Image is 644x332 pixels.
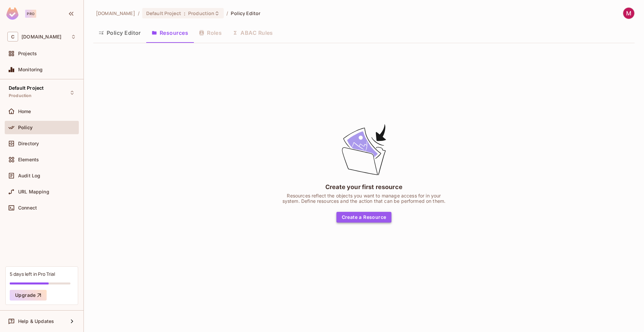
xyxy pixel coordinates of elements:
[18,109,31,114] span: Home
[7,32,18,41] span: C
[18,51,37,56] span: Projects
[18,173,40,178] span: Audit Log
[9,85,44,91] span: Default Project
[93,24,146,41] button: Policy Editor
[183,11,186,16] span: :
[6,7,18,20] img: SReyMgAAAABJRU5ErkJggg==
[146,10,181,16] span: Default Project
[623,8,634,19] img: Matan Benjio
[18,205,37,211] span: Connect
[146,24,194,41] button: Resources
[226,10,228,16] li: /
[325,183,402,191] div: Create your first resource
[96,10,135,16] span: the active workspace
[18,157,39,162] span: Elements
[25,10,36,18] div: Pro
[231,10,260,16] span: Policy Editor
[18,141,39,146] span: Directory
[18,67,43,72] span: Monitoring
[336,212,392,223] button: Create a Resource
[18,125,33,130] span: Policy
[10,271,55,277] div: 5 days left in Pro Trial
[18,189,49,194] span: URL Mapping
[138,10,140,16] li: /
[280,193,448,204] div: Resources reflect the objects you want to manage access for in your system. Define resources and ...
[9,93,32,98] span: Production
[188,10,214,16] span: Production
[18,319,54,324] span: Help & Updates
[21,34,61,39] span: Workspace: cyclops.security
[10,290,47,301] button: Upgrade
